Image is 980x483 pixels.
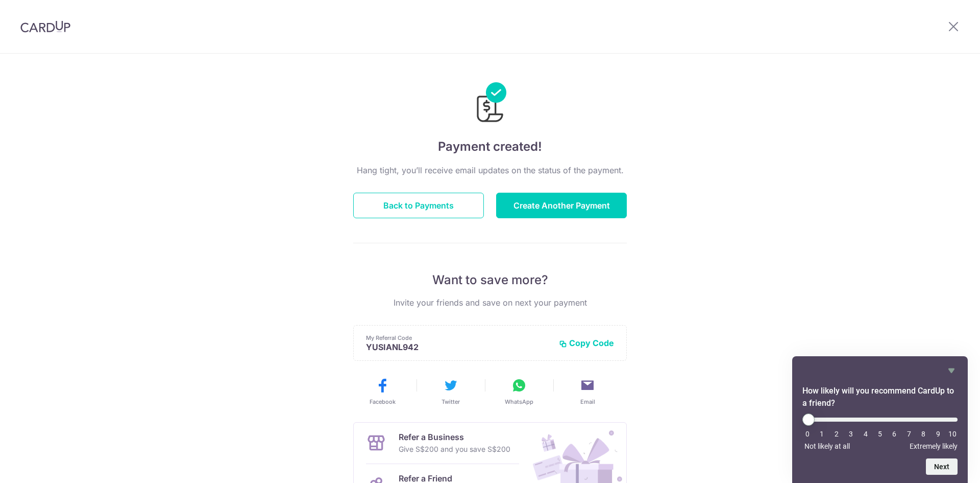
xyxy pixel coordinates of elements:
h2: How likely will you recommend CardUp to a friend? Select an option from 0 to 10, with 0 being Not... [802,385,958,409]
div: How likely will you recommend CardUp to a friend? Select an option from 0 to 10, with 0 being Not... [802,364,958,475]
button: Create Another Payment [496,193,627,218]
p: Invite your friends and save on next your payment [353,296,627,309]
button: WhatsApp [489,377,549,406]
p: My Referral Code [366,334,551,342]
li: 1 [817,430,827,438]
button: Back to Payments [353,193,484,218]
p: YUSIANL942 [366,342,551,352]
h4: Payment created! [353,137,627,156]
li: 4 [861,430,871,438]
li: 6 [889,430,899,438]
span: Extremely likely [910,442,958,450]
li: 0 [802,430,813,438]
li: 7 [904,430,914,438]
button: Hide survey [945,364,958,377]
button: Next question [926,458,958,475]
li: 2 [831,430,842,438]
button: Email [557,377,618,406]
button: Twitter [421,377,481,406]
button: Facebook [352,377,412,406]
span: Email [580,398,595,406]
span: Twitter [442,398,460,406]
p: Want to save more? [353,272,627,288]
span: Not likely at all [804,442,850,450]
li: 9 [933,430,943,438]
div: How likely will you recommend CardUp to a friend? Select an option from 0 to 10, with 0 being Not... [802,413,958,450]
li: 10 [947,430,958,438]
span: Facebook [370,398,396,406]
p: Refer a Business [399,431,510,443]
img: CardUp [20,20,70,33]
li: 3 [846,430,856,438]
li: 8 [918,430,928,438]
p: Give S$200 and you save S$200 [399,443,510,455]
button: Copy Code [559,338,614,348]
p: Hang tight, you’ll receive email updates on the status of the payment. [353,164,627,176]
li: 5 [875,430,885,438]
img: Payments [474,82,506,125]
span: WhatsApp [505,398,533,406]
